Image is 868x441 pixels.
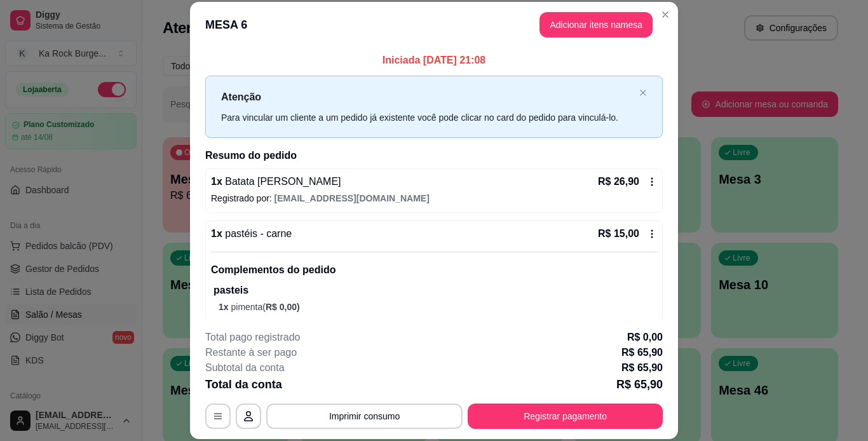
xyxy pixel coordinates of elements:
[275,193,430,203] span: [EMAIL_ADDRESS][DOMAIN_NAME]
[211,174,341,189] p: 1 x
[598,174,639,189] p: R$ 26,90
[222,228,292,239] span: pastéis - carne
[190,2,678,48] header: MESA 6
[205,360,285,376] p: Subtotal da conta
[205,53,663,68] p: Iniciada [DATE] 21:08
[214,283,657,298] p: pasteis
[211,192,657,205] p: Registrado por:
[205,345,297,360] p: Restante à ser pago
[621,360,663,376] p: R$ 65,90
[211,262,657,278] p: Complementos do pedido
[639,89,647,97] button: close
[621,345,663,360] p: R$ 65,90
[655,4,675,25] button: Close
[221,111,634,125] div: Para vincular um cliente a um pedido já existente você pode clicar no card do pedido para vinculá...
[598,226,639,241] p: R$ 15,00
[222,176,341,187] span: Batata [PERSON_NAME]
[211,226,292,241] p: 1 x
[219,301,657,313] p: pimenta (
[214,318,657,334] p: adicionais e sabores de massa
[205,330,300,345] p: Total pago registrado
[219,302,231,312] span: 1 x
[539,12,653,37] button: Adicionar itens namesa
[266,404,463,429] button: Imprimir consumo
[266,302,300,312] span: R$ 0,00 )
[221,89,634,105] p: Atenção
[205,376,282,393] p: Total da conta
[468,404,663,429] button: Registrar pagamento
[627,330,663,345] p: R$ 0,00
[205,148,663,163] h2: Resumo do pedido
[616,376,663,393] p: R$ 65,90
